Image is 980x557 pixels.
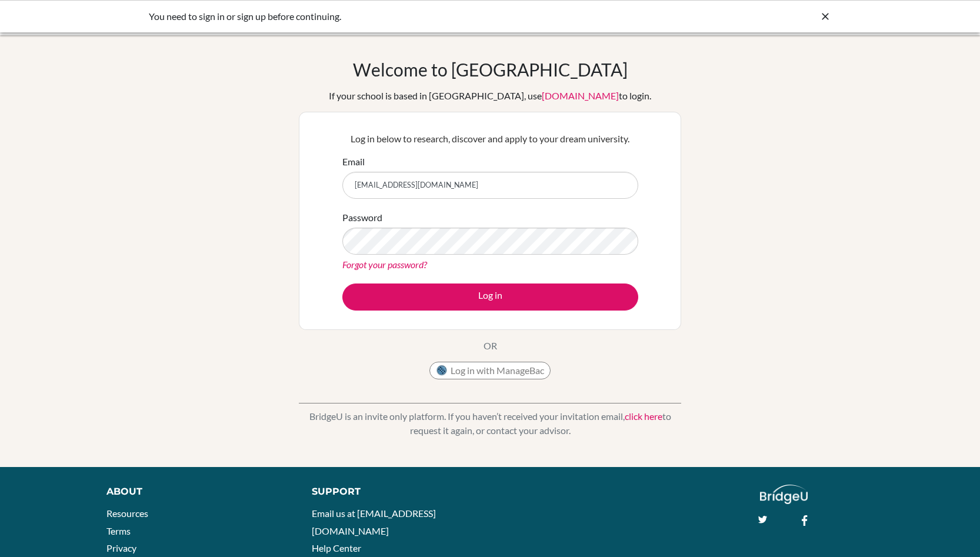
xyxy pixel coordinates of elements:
[342,155,365,169] label: Email
[106,485,285,499] div: About
[760,485,808,504] img: logo_white@2x-f4f0deed5e89b7ecb1c2cc34c3e3d731f90f0f143d5ea2071677605dd97b5244.png
[329,89,651,103] div: If your school is based in [GEOGRAPHIC_DATA], use to login.
[149,9,655,24] div: You need to sign in or sign up before continuing.
[542,90,619,101] a: [DOMAIN_NAME]
[342,259,427,270] a: Forgot your password?
[106,508,148,519] a: Resources
[429,362,551,379] button: Log in with ManageBac
[342,283,638,311] button: Log in
[342,211,382,225] label: Password
[106,542,136,553] a: Privacy
[299,409,681,438] p: BridgeU is an invite only platform. If you haven’t received your invitation email, to request it ...
[353,59,628,80] h1: Welcome to [GEOGRAPHIC_DATA]
[312,508,436,536] a: Email us at [EMAIL_ADDRESS][DOMAIN_NAME]
[625,411,662,422] a: click here
[106,525,131,536] a: Terms
[342,132,638,146] p: Log in below to research, discover and apply to your dream university.
[312,542,361,553] a: Help Center
[312,485,478,499] div: Support
[484,339,497,353] p: OR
